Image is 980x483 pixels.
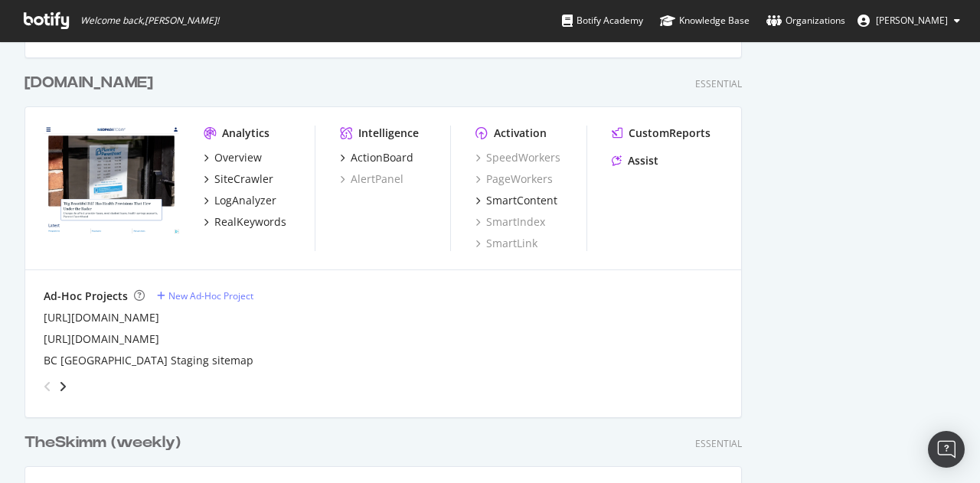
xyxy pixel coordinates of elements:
[214,193,276,208] div: LogAnalyzer
[486,193,557,208] div: SmartContent
[204,214,286,230] a: RealKeywords
[928,431,965,468] div: Open Intercom Messenger
[695,437,742,450] div: Essential
[612,153,658,168] a: Assist
[80,15,219,27] span: Welcome back, [PERSON_NAME] !
[629,126,710,141] div: CustomReports
[214,150,262,165] div: Overview
[766,13,845,28] div: Organizations
[475,236,537,251] a: SmartLink
[876,14,948,27] span: Bill Elward
[612,126,710,141] a: CustomReports
[38,374,57,399] div: angle-left
[44,289,128,304] div: Ad-Hoc Projects
[340,171,403,187] a: AlertPanel
[24,432,181,454] div: TheSkimm (weekly)
[845,8,972,33] button: [PERSON_NAME]
[204,193,276,208] a: LogAnalyzer
[214,214,286,230] div: RealKeywords
[44,353,253,368] a: BC [GEOGRAPHIC_DATA] Staging sitemap
[44,310,159,325] a: [URL][DOMAIN_NAME]
[214,171,273,187] div: SiteCrawler
[340,150,413,165] a: ActionBoard
[57,379,68,394] div: angle-right
[660,13,750,28] div: Knowledge Base
[475,150,560,165] a: SpeedWorkers
[24,72,153,94] div: [DOMAIN_NAME]
[44,126,179,234] img: medpagetoday.com
[351,150,413,165] div: ActionBoard
[628,153,658,168] div: Assist
[475,214,545,230] a: SmartIndex
[222,126,269,141] div: Analytics
[475,193,557,208] a: SmartContent
[358,126,419,141] div: Intelligence
[44,331,159,347] a: [URL][DOMAIN_NAME]
[24,432,187,454] a: TheSkimm (weekly)
[204,150,262,165] a: Overview
[562,13,643,28] div: Botify Academy
[494,126,547,141] div: Activation
[157,289,253,302] a: New Ad-Hoc Project
[24,72,159,94] a: [DOMAIN_NAME]
[695,77,742,90] div: Essential
[204,171,273,187] a: SiteCrawler
[168,289,253,302] div: New Ad-Hoc Project
[475,171,553,187] a: PageWorkers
